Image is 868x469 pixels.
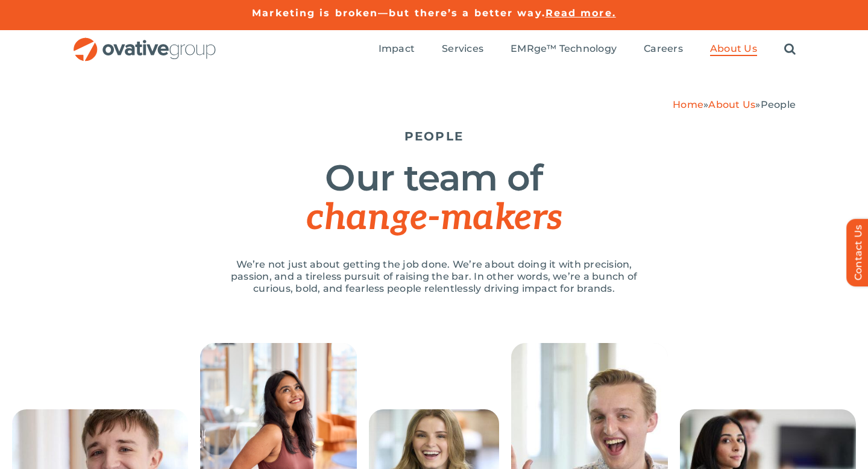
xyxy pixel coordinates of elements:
a: Marketing is broken—but there’s a better way. [252,7,546,19]
a: Impact [379,43,415,56]
span: Services [442,43,483,55]
span: About Us [710,43,757,55]
span: People [761,99,796,110]
nav: Menu [379,30,796,69]
a: About Us [710,43,757,56]
a: Services [442,43,483,56]
h5: PEOPLE [72,129,796,143]
a: Careers [644,43,683,56]
h1: Our team of [72,159,796,238]
a: OG_Full_horizontal_RGB [72,36,217,48]
span: Impact [379,43,415,55]
span: » » [673,99,796,110]
span: Careers [644,43,683,55]
a: Search [784,43,796,56]
p: We’re not just about getting the job done. We’re about doing it with precision, passion, and a ti... [217,259,651,295]
a: Home [673,99,703,110]
span: EMRge™ Technology [511,43,617,55]
a: About Us [708,99,755,110]
a: Read more. [546,7,616,19]
a: EMRge™ Technology [511,43,617,56]
span: change-makers [306,197,562,240]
